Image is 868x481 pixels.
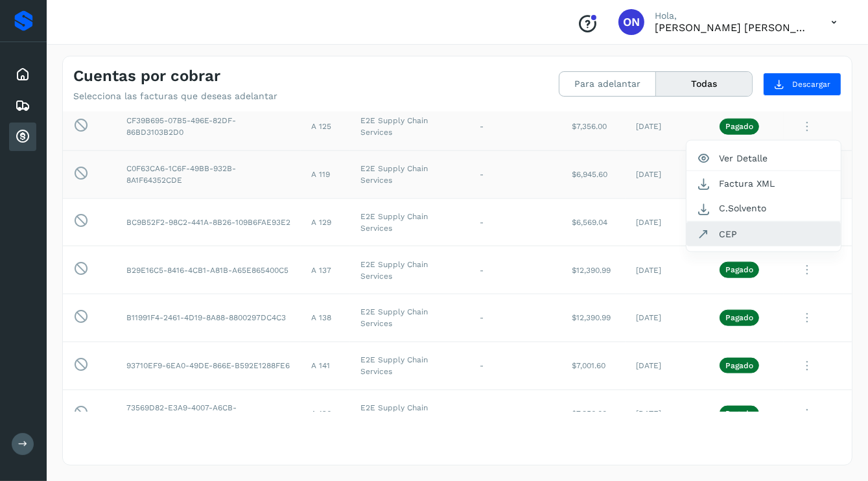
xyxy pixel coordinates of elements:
button: CEP [686,222,841,246]
div: Cuentas por cobrar [9,123,36,151]
button: Factura XML [686,171,841,196]
div: Embarques [9,91,36,120]
div: Inicio [9,60,36,89]
button: C.Solvento [686,196,841,221]
button: Ver Detalle [686,146,841,171]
